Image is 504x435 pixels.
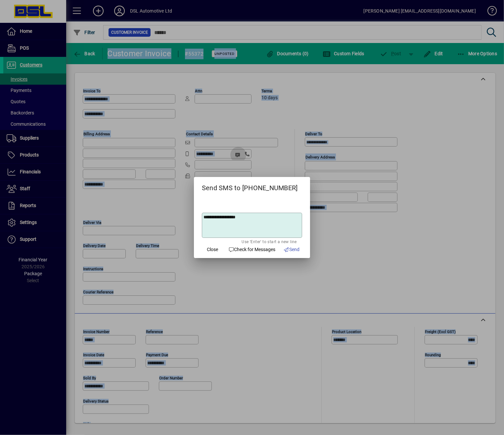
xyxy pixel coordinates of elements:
button: Check for Messages [226,243,278,255]
button: Send [281,243,302,255]
span: Close [207,246,218,253]
span: Check for Messages [228,246,276,253]
button: Close [202,243,223,255]
h2: Send SMS to [PHONE_NUMBER] [194,177,310,196]
mat-hint: Use 'Enter' to start a new line [242,238,297,245]
span: Send [284,246,300,253]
